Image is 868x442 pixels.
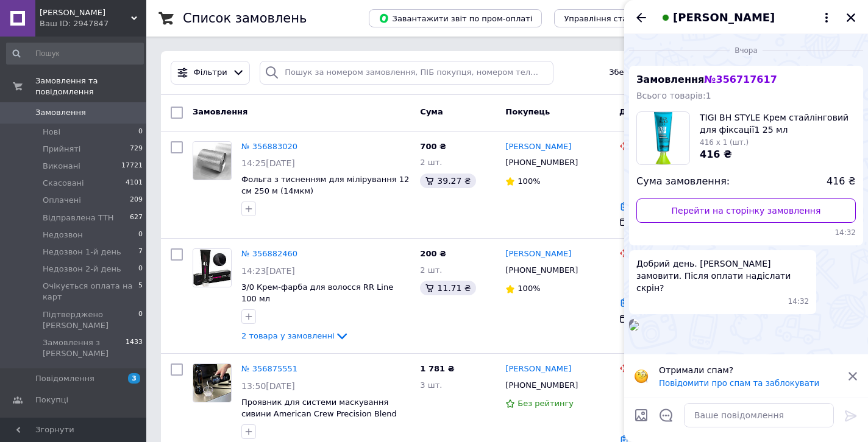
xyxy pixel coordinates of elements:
span: Підтверджено [PERSON_NAME] [43,309,138,331]
img: Фото товару [193,364,231,402]
span: Доставка та оплата [619,107,710,116]
span: Очікується оплата на карт [43,281,138,303]
span: Cума [420,107,443,116]
img: Фото товару [193,249,231,287]
div: 11.71 ₴ [420,281,475,295]
a: Перейти на сторінку замовлення [636,198,856,223]
span: 0 [138,309,143,331]
span: 14:25[DATE] [241,158,295,168]
span: Недозвон 2-й день [43,264,121,275]
span: Скасовані [43,178,84,189]
span: Добрий день. [PERSON_NAME] замовити. Після оплати надіслати скрін? [636,258,809,294]
span: 1433 [126,337,143,359]
input: Пошук за номером замовлення, ПІБ покупця, номером телефону, Email, номером накладної [260,61,553,85]
a: № 356882460 [241,249,297,258]
span: 2 шт. [420,158,442,167]
span: Недозвон [43,230,83,240]
span: 729 [130,144,143,155]
span: Johnny Hair [40,7,131,18]
span: 2 товара у замовленні [241,331,335,340]
span: 0 [138,127,143,138]
span: Відправлена ТТН [43,212,113,223]
span: Замовлення та повідомлення [35,75,146,97]
span: Всього товарів: 1 [636,91,711,100]
button: Управління статусами [554,9,667,27]
span: 2 шт. [420,265,442,275]
span: Замовлення [636,74,777,85]
button: [PERSON_NAME] [658,10,834,26]
span: 7 [138,247,143,258]
a: Фольга з тисненням для мілірування 12 см 250 м (14мкм) [241,175,409,195]
div: [PHONE_NUMBER] [503,262,580,278]
img: 158ce6eb-5f2f-4924-8a7b-6a748006e933_w500_h500 [629,321,639,331]
span: 416 x 1 (шт.) [700,138,749,147]
span: 200 ₴ [420,249,446,258]
span: [PERSON_NAME] [673,10,775,26]
a: № 356883020 [241,142,297,151]
button: Назад [634,10,649,25]
a: Фото товару [193,141,232,180]
span: Повідомлення [35,373,94,384]
input: Пошук [6,43,144,65]
img: Фото товару [193,142,231,180]
span: Недозвон 1-й день [43,247,121,258]
a: 3/0 Крем-фарба для волосся RR Line 100 мл [241,282,393,303]
a: [PERSON_NAME] [505,141,571,153]
h1: Список замовлень [183,11,307,26]
span: Сума замовлення: [636,175,730,189]
span: 3 [128,373,140,384]
span: Замовлення з [PERSON_NAME] [43,337,126,359]
span: 17721 [121,161,143,172]
div: 39.27 ₴ [420,174,475,188]
span: 4101 [126,178,143,189]
span: 700 ₴ [420,142,446,151]
span: 3 шт. [420,381,442,390]
a: [PERSON_NAME] [505,248,571,260]
span: TIGI BH STYLE Крем стайлінговий для фіксації1 25 мл [700,111,856,136]
a: [PERSON_NAME] [505,363,571,375]
span: Оплачені [43,195,81,206]
span: 14:32 11.08.2025 [636,228,856,238]
span: Управління статусами [564,14,657,23]
span: Замовлення [193,107,247,116]
div: Ваш ID: 2947847 [40,18,146,29]
span: Виконані [43,161,80,172]
span: 209 [130,195,143,206]
a: 2 товара у замовленні [241,331,349,340]
button: Завантажити звіт по пром-оплаті [369,9,542,27]
span: Фільтри [194,67,227,79]
span: 14:23[DATE] [241,266,295,276]
span: Покупці [35,395,68,405]
button: Закрити [844,10,858,25]
span: Прийняті [43,144,80,155]
button: Повідомити про спам та заблокувати [659,379,819,388]
a: Фото товару [193,363,232,402]
span: 1 781 ₴ [420,364,454,373]
span: Нові [43,127,60,138]
span: 14:32 11.08.2025 [788,296,809,307]
span: 100% [518,177,540,186]
span: Замовлення [35,107,86,118]
span: 627 [130,212,143,223]
span: № 356717617 [704,74,777,85]
span: 13:50[DATE] [241,381,295,391]
a: Проявник для системи маскування сивини American Crew Precision Blend Developer 15 Vol 4.5% [241,398,397,429]
span: Покупець [505,107,550,116]
span: Без рейтингу [518,399,574,408]
p: Отримали спам? [659,364,840,376]
a: Фото товару [193,248,232,287]
div: 11.08.2025 [629,44,863,56]
span: Завантажити звіт по пром-оплаті [379,13,532,24]
span: 0 [138,264,143,275]
span: 100% [518,284,540,293]
div: [PHONE_NUMBER] [503,377,580,393]
span: 5 [138,281,143,303]
img: :face_with_monocle: [634,369,649,384]
img: 6516711037_w200_h200_stajlingovyj-krem-dlya.jpg [654,112,672,164]
span: Збережені фільтри: [609,67,692,79]
span: 0 [138,230,143,240]
span: 416 ₴ [700,149,732,160]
